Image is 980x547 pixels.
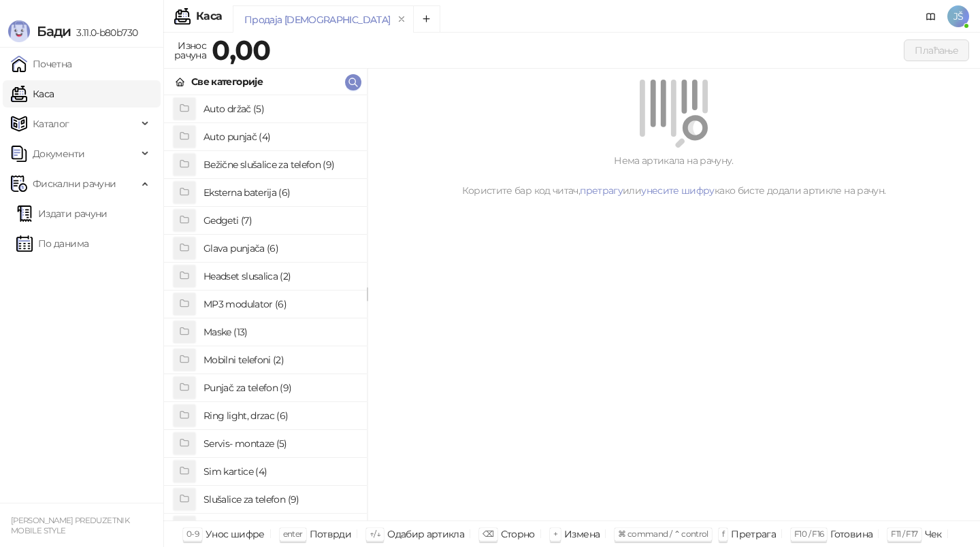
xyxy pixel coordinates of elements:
h4: Ring light, drzac (6) [203,405,356,427]
a: Почетна [11,50,72,78]
a: Каса [11,80,54,107]
h4: Servis- montaze (5) [203,433,356,454]
span: enter [283,529,303,539]
h4: Slušalice za telefon (9) [203,488,356,510]
div: Унос шифре [206,525,265,543]
h4: Mobilni telefoni (2) [203,349,356,371]
span: f [722,529,724,539]
div: Каса [196,11,222,22]
span: F10 / F16 [794,529,823,539]
h4: Sim kartice (4) [203,461,356,482]
div: Сторно [501,525,535,543]
div: grid [164,95,367,520]
span: 3.11.0-b80b730 [71,27,137,39]
h4: Maske (13) [203,321,356,343]
span: F11 / F17 [891,529,917,539]
h4: Gedgeti (7) [203,210,356,231]
span: Бади [37,23,71,39]
button: remove [393,14,410,25]
button: Плаћање [904,39,969,61]
strong: 0,00 [212,33,270,67]
h4: MP3 modulator (6) [203,293,356,315]
h4: Auto punjač (4) [203,126,356,148]
h4: Eksterna baterija (6) [203,182,356,203]
a: претрагу [580,184,623,197]
span: ⌘ command / ⌃ control [618,529,708,539]
span: 0-9 [186,529,199,539]
div: Готовина [830,525,872,543]
div: Продаја [DEMOGRAPHIC_DATA] [244,12,390,27]
a: Издати рачуни [16,200,108,227]
img: Logo [8,20,30,42]
h4: Glava punjača (6) [203,237,356,259]
h4: Staklo za telefon (7) [203,516,356,538]
span: JŠ [947,5,969,27]
div: Одабир артикла [387,525,464,543]
div: Претрага [731,525,776,543]
a: По данима [16,230,88,257]
a: унесите шифру [641,184,715,197]
div: Износ рачуна [171,37,209,64]
small: [PERSON_NAME] PREDUZETNIK MOBILE STYLE [11,516,129,535]
div: Нема артикала на рачуну. Користите бар код читач, или како бисте додали артикле на рачун. [384,153,964,198]
span: + [553,529,557,539]
div: Потврди [310,525,352,543]
h4: Headset slusalica (2) [203,265,356,287]
h4: Bežične slušalice za telefon (9) [203,154,356,176]
span: Документи [33,140,84,167]
h4: Auto držač (5) [203,98,356,120]
span: ⌫ [483,529,493,539]
span: ↑/↓ [370,529,380,539]
h4: Punjač za telefon (9) [203,377,356,399]
a: Документација [920,5,942,27]
div: Измена [564,525,600,543]
span: Каталог [33,110,69,137]
div: Чек [925,525,942,543]
div: Све категорије [191,74,263,89]
span: Фискални рачуни [33,170,116,197]
button: Add tab [413,5,440,33]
